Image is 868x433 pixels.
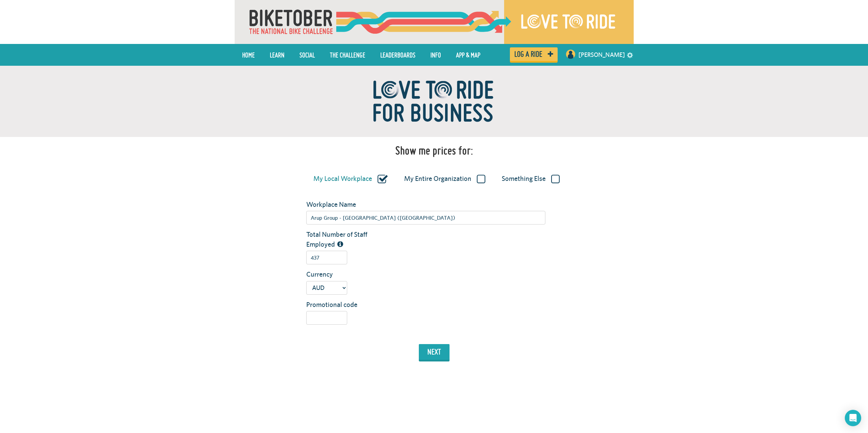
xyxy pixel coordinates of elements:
[301,230,384,249] label: Total Number of Staff Employed
[502,174,560,183] label: Something Else
[578,47,625,63] a: [PERSON_NAME]
[375,46,421,63] a: Leaderboards
[514,51,542,57] span: Log a ride
[627,51,633,58] a: settings drop down toggle
[845,410,861,426] div: Open Intercom Messenger
[301,200,384,210] label: Workplace Name
[404,174,485,183] label: My Entire Organization
[301,300,384,310] label: Promotional code
[301,269,384,279] label: Currency
[294,46,320,63] a: Social
[325,46,370,63] a: The Challenge
[349,66,519,137] img: ltr_for_biz-e6001c5fe4d5a622ce57f6846a52a92b55b8f49da94d543b329e0189dcabf444.png
[337,241,343,248] i: The total number of people employed by this organization/workplace, including part time staff.
[265,46,290,63] a: LEARN
[425,46,446,63] a: Info
[395,144,473,157] h1: Show me prices for:
[419,344,450,360] button: next
[313,174,388,183] label: My Local Workplace
[565,49,576,60] img: User profile image
[237,46,260,63] a: Home
[451,46,485,63] a: App & Map
[510,47,558,61] a: Log a ride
